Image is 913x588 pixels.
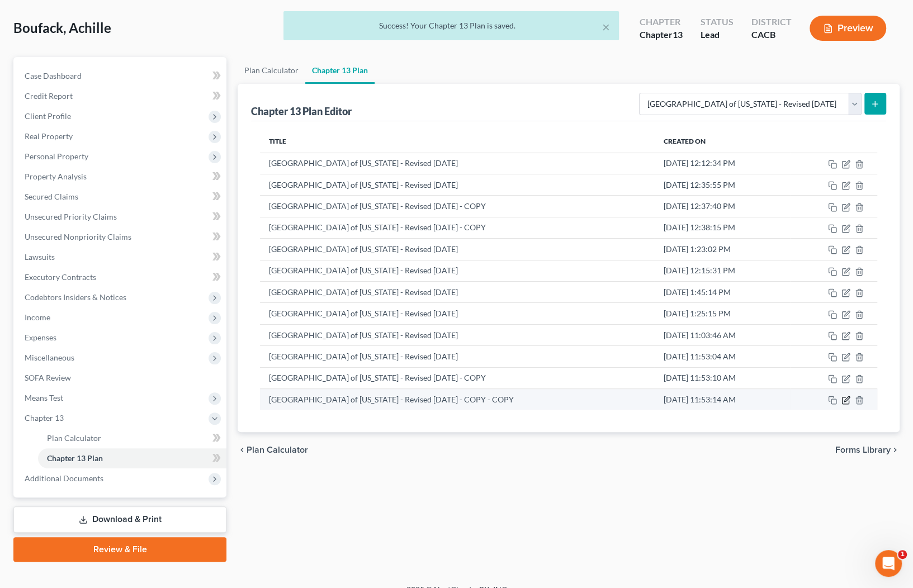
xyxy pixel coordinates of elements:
[602,20,610,34] button: ×
[655,260,790,281] td: [DATE] 12:15:31 PM
[25,312,50,322] span: Income
[16,187,226,207] a: Secured Claims
[260,196,655,217] td: [GEOGRAPHIC_DATA] of [US_STATE] - Revised [DATE] - COPY
[260,239,655,260] td: [GEOGRAPHIC_DATA] of [US_STATE] - Revised [DATE]
[25,272,96,282] span: Executory Contracts
[25,212,117,221] span: Unsecured Priority Claims
[247,445,308,454] span: Plan Calculator
[16,247,226,267] a: Lawsuits
[16,66,226,86] a: Case Dashboard
[238,445,247,454] i: chevron_left
[260,281,655,302] td: [GEOGRAPHIC_DATA] of [US_STATE] - Revised [DATE]
[16,227,226,247] a: Unsecured Nonpriority Claims
[655,239,790,260] td: [DATE] 1:23:02 PM
[655,324,790,345] td: [DATE] 11:03:46 AM
[260,174,655,195] td: [GEOGRAPHIC_DATA] of [US_STATE] - Revised [DATE]
[25,172,87,181] span: Property Analysis
[25,131,73,141] span: Real Property
[25,373,71,382] span: SOFA Review
[260,324,655,345] td: [GEOGRAPHIC_DATA] of [US_STATE] - Revised [DATE]
[25,292,126,302] span: Codebtors Insiders & Notices
[16,207,226,227] a: Unsecured Priority Claims
[25,393,63,402] span: Means Test
[655,346,790,367] td: [DATE] 11:53:04 AM
[251,105,352,118] div: Chapter 13 Plan Editor
[655,367,790,388] td: [DATE] 11:53:10 AM
[13,506,226,533] a: Download & Print
[47,433,101,443] span: Plan Calculator
[47,453,103,463] span: Chapter 13 Plan
[25,111,71,121] span: Client Profile
[655,389,790,410] td: [DATE] 11:53:14 AM
[305,57,375,84] a: Chapter 13 Plan
[238,445,308,454] button: chevron_left Plan Calculator
[25,91,73,101] span: Credit Report
[16,267,226,287] a: Executory Contracts
[260,260,655,281] td: [GEOGRAPHIC_DATA] of [US_STATE] - Revised [DATE]
[655,153,790,174] td: [DATE] 12:12:34 PM
[25,151,88,161] span: Personal Property
[38,448,226,468] a: Chapter 13 Plan
[655,196,790,217] td: [DATE] 12:37:40 PM
[38,428,226,448] a: Plan Calculator
[292,20,610,31] div: Success! Your Chapter 13 Plan is saved.
[25,473,103,483] span: Additional Documents
[835,445,900,454] button: Forms Library chevron_right
[655,174,790,195] td: [DATE] 12:35:55 PM
[655,281,790,302] td: [DATE] 1:45:14 PM
[25,252,55,262] span: Lawsuits
[891,445,900,454] i: chevron_right
[260,130,655,153] th: Title
[16,368,226,388] a: SOFA Review
[655,303,790,324] td: [DATE] 1:25:15 PM
[13,537,226,562] a: Review & File
[655,217,790,238] td: [DATE] 12:38:15 PM
[898,550,907,559] span: 1
[260,367,655,388] td: [GEOGRAPHIC_DATA] of [US_STATE] - Revised [DATE] - COPY
[260,389,655,410] td: [GEOGRAPHIC_DATA] of [US_STATE] - Revised [DATE] - COPY - COPY
[260,217,655,238] td: [GEOGRAPHIC_DATA] of [US_STATE] - Revised [DATE] - COPY
[16,86,226,106] a: Credit Report
[25,333,56,342] span: Expenses
[25,353,74,362] span: Miscellaneous
[875,550,902,577] iframe: Intercom live chat
[260,346,655,367] td: [GEOGRAPHIC_DATA] of [US_STATE] - Revised [DATE]
[260,303,655,324] td: [GEOGRAPHIC_DATA] of [US_STATE] - Revised [DATE]
[260,153,655,174] td: [GEOGRAPHIC_DATA] of [US_STATE] - Revised [DATE]
[25,413,64,423] span: Chapter 13
[238,57,305,84] a: Plan Calculator
[25,71,82,80] span: Case Dashboard
[25,232,131,241] span: Unsecured Nonpriority Claims
[655,130,790,153] th: Created On
[835,445,891,454] span: Forms Library
[16,167,226,187] a: Property Analysis
[25,192,78,201] span: Secured Claims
